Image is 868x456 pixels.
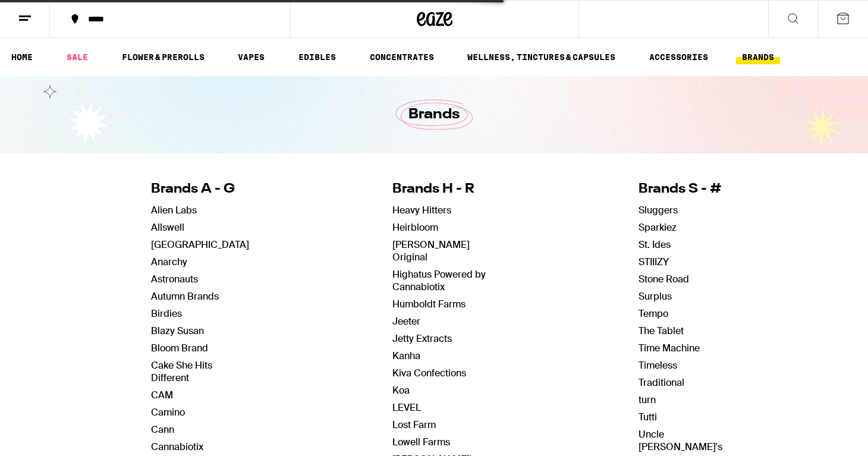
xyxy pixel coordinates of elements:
[639,359,677,372] a: Timeless
[151,180,249,199] h4: Brands A - G
[392,180,495,199] h4: Brands H - R
[392,436,450,448] a: Lowell Farms
[151,423,174,436] a: Cann
[151,273,198,285] a: Astronauts
[151,221,184,234] a: Allswell
[392,384,410,397] a: Koa
[151,389,173,401] a: CAM
[639,221,677,234] a: Sparkiez
[639,376,684,389] a: Traditional
[392,401,421,414] a: LEVEL
[151,307,182,320] a: Birdies
[639,180,722,199] h4: Brands S - #
[639,428,722,453] a: Uncle [PERSON_NAME]'s
[639,273,689,285] a: Stone Road
[392,332,452,345] a: Jetty Extracts
[461,50,621,64] a: WELLNESS, TINCTURES & CAPSULES
[151,441,203,453] a: Cannabiotix
[151,238,249,251] a: [GEOGRAPHIC_DATA]
[639,290,672,303] a: Surplus
[5,50,39,64] a: HOME
[151,406,185,419] a: Camino
[639,411,657,423] a: Tutti
[639,342,700,354] a: Time Machine
[392,419,436,431] a: Lost Farm
[639,238,671,251] a: St. Ides
[364,50,440,64] a: CONCENTRATES
[639,325,684,337] a: The Tablet
[408,105,460,125] h1: Brands
[639,394,656,406] a: turn
[392,238,470,263] a: [PERSON_NAME] Original
[151,204,197,216] a: Alien Labs
[151,342,208,354] a: Bloom Brand
[293,50,342,64] a: EDIBLES
[392,298,466,310] a: Humboldt Farms
[392,315,420,328] a: Jeeter
[639,256,669,268] a: STIIIZY
[151,359,212,384] a: Cake She Hits Different
[643,50,714,64] a: ACCESSORIES
[61,50,94,64] a: SALE
[7,8,86,18] span: Hi. Need any help?
[392,367,466,379] a: Kiva Confections
[736,50,780,64] a: BRANDS
[392,221,438,234] a: Heirbloom
[116,50,210,64] a: FLOWER & PREROLLS
[151,325,204,337] a: Blazy Susan
[232,50,271,64] a: VAPES
[392,350,420,362] a: Kanha
[639,307,668,320] a: Tempo
[392,204,451,216] a: Heavy Hitters
[151,290,219,303] a: Autumn Brands
[151,256,187,268] a: Anarchy
[639,204,678,216] a: Sluggers
[392,268,486,293] a: Highatus Powered by Cannabiotix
